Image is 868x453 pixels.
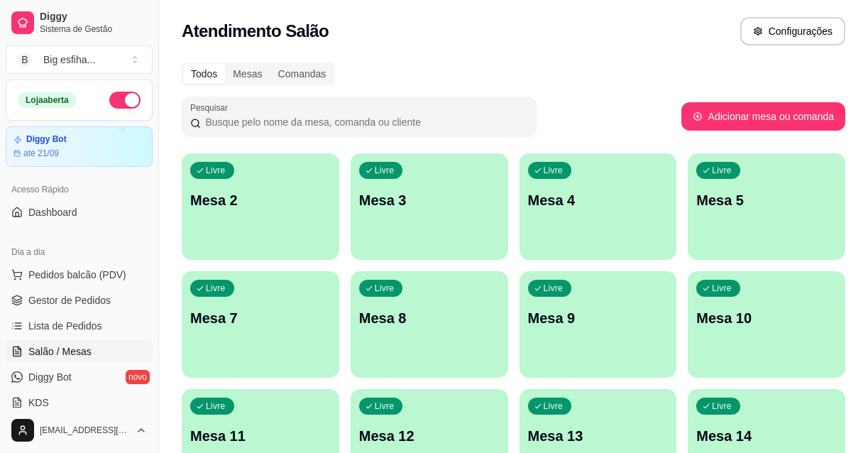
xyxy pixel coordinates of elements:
[712,165,732,176] p: Livre
[201,115,528,129] input: Pesquisar
[696,308,837,328] p: Mesa 10
[190,190,331,210] p: Mesa 2
[28,268,126,282] span: Pedidos balcão (PDV)
[28,370,72,384] span: Diggy Bot
[6,178,153,201] div: Acesso Rápido
[6,340,153,363] a: Salão / Mesas
[375,283,395,294] p: Livre
[359,308,500,328] p: Mesa 8
[190,102,233,114] label: Pesquisar
[182,20,329,43] h2: Atendimento Salão
[544,400,564,412] p: Livre
[696,426,837,446] p: Mesa 14
[688,271,845,378] button: LivreMesa 10
[712,400,732,412] p: Livre
[18,92,77,108] div: Loja aberta
[28,395,49,410] span: KDS
[28,293,111,307] span: Gestor de Pedidos
[6,289,153,312] a: Gestor de Pedidos
[28,344,92,359] span: Salão / Mesas
[6,391,153,414] a: KDS
[520,271,677,378] button: LivreMesa 9
[109,92,141,109] button: Alterar Status
[375,400,395,412] p: Livre
[225,64,270,84] div: Mesas
[544,165,564,176] p: Livre
[351,153,508,260] button: LivreMesa 3
[26,134,67,145] article: Diggy Bot
[40,11,147,23] span: Diggy
[18,53,32,67] span: B
[6,413,153,447] button: [EMAIL_ADDRESS][DOMAIN_NAME]
[183,64,225,84] div: Todos
[28,205,77,219] span: Dashboard
[6,201,153,224] a: Dashboard
[43,53,95,67] div: Big esfiha ...
[6,45,153,74] button: Select a team
[359,426,500,446] p: Mesa 12
[528,308,669,328] p: Mesa 9
[270,64,334,84] div: Comandas
[182,153,339,260] button: LivreMesa 2
[681,102,845,131] button: Adicionar mesa ou comanda
[375,165,395,176] p: Livre
[40,23,147,35] span: Sistema de Gestão
[6,366,153,388] a: Diggy Botnovo
[6,6,153,40] a: DiggySistema de Gestão
[359,190,500,210] p: Mesa 3
[712,283,732,294] p: Livre
[206,400,226,412] p: Livre
[696,190,837,210] p: Mesa 5
[206,165,226,176] p: Livre
[190,308,331,328] p: Mesa 7
[206,283,226,294] p: Livre
[6,241,153,263] div: Dia a dia
[528,426,669,446] p: Mesa 13
[740,17,845,45] button: Configurações
[40,425,130,436] span: [EMAIL_ADDRESS][DOMAIN_NAME]
[6,126,153,167] a: Diggy Botaté 21/09
[182,271,339,378] button: LivreMesa 7
[688,153,845,260] button: LivreMesa 5
[6,315,153,337] a: Lista de Pedidos
[23,148,59,159] article: até 21/09
[6,263,153,286] button: Pedidos balcão (PDV)
[520,153,677,260] button: LivreMesa 4
[190,426,331,446] p: Mesa 11
[528,190,669,210] p: Mesa 4
[351,271,508,378] button: LivreMesa 8
[544,283,564,294] p: Livre
[28,319,102,333] span: Lista de Pedidos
